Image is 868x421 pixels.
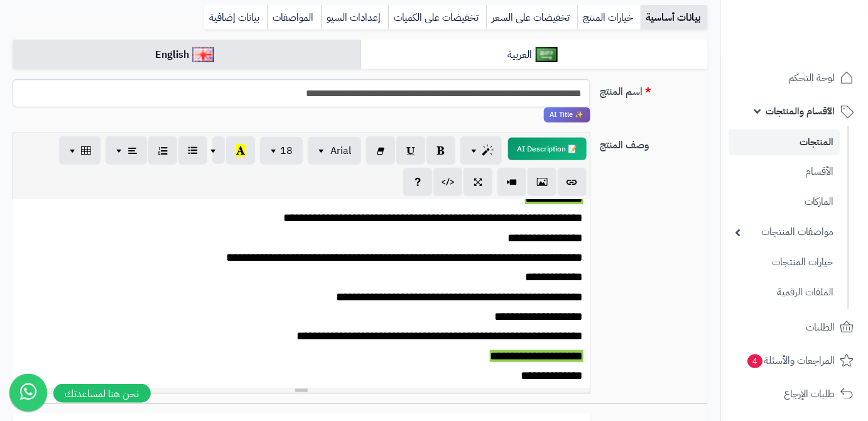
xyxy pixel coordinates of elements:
a: الأقسام [729,158,840,185]
img: English [192,47,214,62]
span: انقر لاستخدام رفيقك الذكي [544,107,590,123]
span: طلبات الإرجاع [784,385,835,403]
a: بيانات إضافية [204,5,267,30]
label: اسم المنتج [595,79,713,99]
span: لوحة التحكم [788,69,835,87]
a: مواصفات المنتجات [729,219,840,246]
button: Arial [308,137,361,165]
a: العربية [361,40,708,70]
a: لوحة التحكم [729,63,860,93]
button: 📝 AI Description [508,138,587,160]
a: تخفيضات على الكميات [388,5,486,30]
img: logo-2.png [783,34,856,60]
a: الملفات الرقمية [729,279,840,306]
span: المراجعات والأسئلة [746,352,835,369]
a: المراجعات والأسئلة4 [729,346,860,376]
span: 4 [747,354,762,368]
button: 18 [260,137,303,165]
a: طلبات الإرجاع [729,379,860,409]
a: تخفيضات على السعر [486,5,577,30]
a: خيارات المنتجات [729,249,840,276]
img: العربية [536,47,558,62]
a: المنتجات [729,129,840,155]
a: خيارات المنتج [577,5,641,30]
a: الماركات [729,189,840,216]
a: المواصفات [267,5,321,30]
a: إعدادات السيو [321,5,388,30]
span: 18 [280,143,293,158]
span: الطلبات [806,319,835,336]
span: Arial [330,143,351,158]
a: بيانات أساسية [641,5,708,30]
span: الأقسام والمنتجات [766,102,835,120]
a: الطلبات [729,312,860,342]
a: English [13,40,361,70]
label: وصف المنتج [595,133,713,153]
